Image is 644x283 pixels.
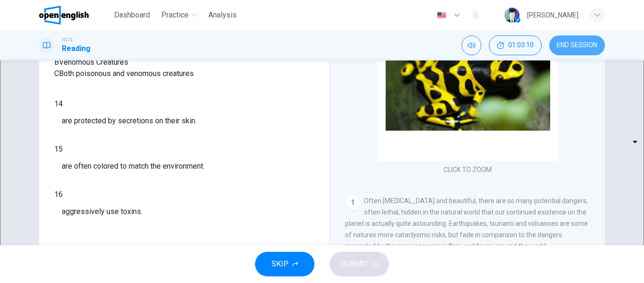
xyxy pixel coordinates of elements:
[208,9,237,21] span: Analysis
[557,42,597,49] span: END SESSION
[39,6,110,25] a: OpenEnglish logo
[59,58,128,67] span: Venomous Creatures
[62,43,91,54] h1: Reading
[62,115,197,127] span: are protected by secretions on their skin.
[62,36,73,43] span: IELTS
[54,145,63,154] span: 15
[54,58,59,67] span: B
[62,161,205,172] span: are often colored to match the environment.
[255,252,314,276] button: SKIP
[508,42,534,49] span: 01:03:10
[272,257,289,271] span: SKIP
[54,99,63,108] span: 14
[157,7,201,24] button: Practice
[436,12,447,19] img: en
[62,206,142,217] span: aggressively use toxins.
[345,195,360,210] div: 1
[59,69,194,78] span: Both poisonous and venomous creatures
[110,7,154,24] button: Dashboard
[462,35,481,55] div: Mute
[549,35,605,55] button: END SESSION
[114,9,150,21] span: Dashboard
[161,9,189,21] span: Practice
[345,197,588,250] span: Often [MEDICAL_DATA] and beautiful, there are so many potential dangers, often lethal, hidden in ...
[205,7,240,24] button: Analysis
[527,9,578,21] div: [PERSON_NAME]
[489,35,542,55] div: Hide
[489,35,542,55] button: 01:03:10
[504,8,520,23] img: Profile picture
[54,69,59,78] span: C
[54,190,63,199] span: 16
[39,6,89,25] img: OpenEnglish logo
